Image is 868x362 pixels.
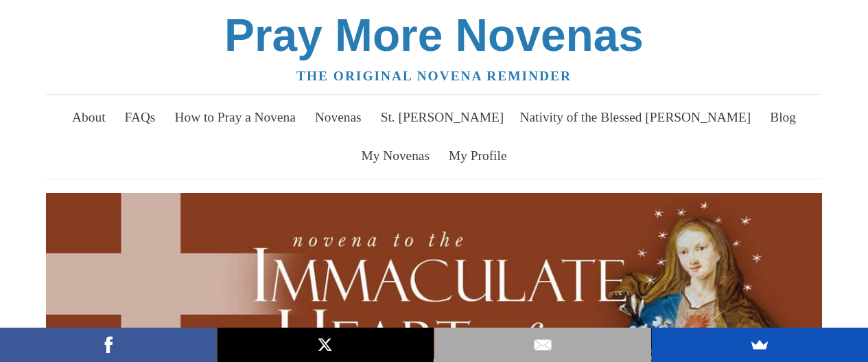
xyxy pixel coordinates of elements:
[749,335,770,355] img: SumoMe
[315,335,336,355] img: X
[762,98,804,137] a: Blog
[532,335,553,355] img: Email
[373,98,512,137] a: St. [PERSON_NAME]
[117,98,163,137] a: FAQs
[64,98,114,137] a: About
[441,137,515,175] a: My Profile
[167,98,304,137] a: How to Pray a Novena
[98,335,119,355] img: Facebook
[434,328,651,362] a: Email
[218,328,434,362] a: X
[307,98,369,137] a: Novenas
[353,137,438,175] a: My Novenas
[224,10,644,60] a: Pray More Novenas
[296,69,572,83] a: The original novena reminder
[512,98,759,137] a: Nativity of the Blessed [PERSON_NAME]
